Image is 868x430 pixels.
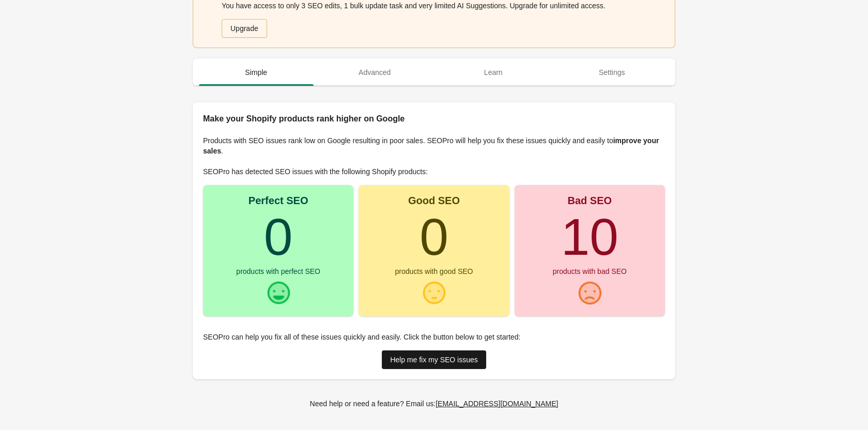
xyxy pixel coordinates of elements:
div: Good SEO [408,195,460,206]
a: [EMAIL_ADDRESS][DOMAIN_NAME] [431,394,562,413]
turbo-frame: 10 [561,208,618,266]
a: Help me fix my SEO issues [382,350,486,369]
a: Upgrade [222,19,267,38]
div: Bad SEO [568,195,612,206]
turbo-frame: 0 [420,208,448,266]
button: Learn [434,59,553,86]
p: Products with SEO issues rank low on Google resulting in poor sales. SEOPro will help you fix the... [203,135,665,156]
span: Settings [555,63,670,82]
span: Simple [199,63,314,82]
p: SEOPro has detected SEO issues with the following Shopify products: [203,166,665,177]
div: Perfect SEO [249,195,308,206]
turbo-frame: 0 [264,208,293,266]
h2: Make your Shopify products rank higher on Google [203,113,665,125]
button: Advanced [316,59,435,86]
span: Advanced [318,63,432,82]
div: products with bad SEO [553,268,627,275]
div: Need help or need a feature? Email us: [310,398,559,409]
div: Help me fix my SEO issues [390,356,478,364]
div: Upgrade [230,24,258,33]
div: products with good SEO [395,268,473,275]
div: [EMAIL_ADDRESS][DOMAIN_NAME] [436,400,558,408]
span: Learn [436,63,551,82]
p: SEOPro can help you fix all of these issues quickly and easily. Click the button below to get sta... [203,332,665,342]
button: Simple [197,59,316,86]
div: products with perfect SEO [236,268,320,275]
button: Settings [553,59,672,86]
